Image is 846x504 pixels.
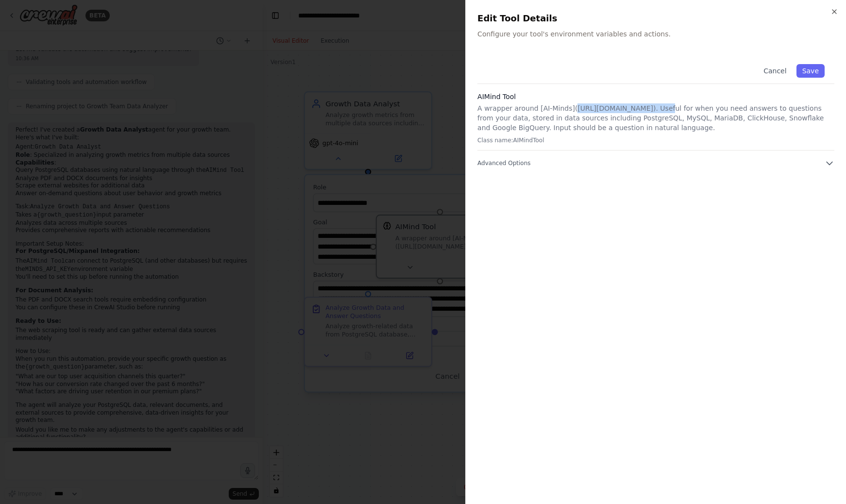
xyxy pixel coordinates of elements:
[477,158,834,168] button: Advanced Options
[796,64,825,78] button: Save
[758,64,792,78] button: Cancel
[477,136,834,144] p: Class name: AIMindTool
[477,92,834,101] h3: AIMind Tool
[477,159,530,167] span: Advanced Options
[477,103,834,133] p: A wrapper around [AI-Minds]([URL][DOMAIN_NAME]). Useful for when you need answers to questions fr...
[477,29,834,39] p: Configure your tool's environment variables and actions.
[477,12,834,25] h2: Edit Tool Details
